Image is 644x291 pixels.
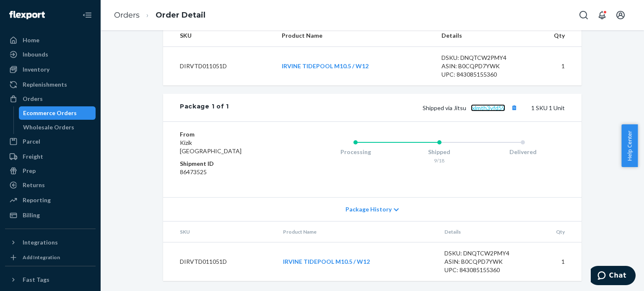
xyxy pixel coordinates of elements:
button: Open account menu [612,7,629,23]
div: Delivered [481,148,565,156]
a: Orders [5,92,96,106]
th: Product Name [275,25,434,47]
td: 1 [530,242,582,281]
th: Qty [530,221,582,242]
td: DIRVTD011051D [163,47,275,86]
ol: breadcrumbs [107,3,212,28]
div: Inbounds [23,50,48,59]
div: Reporting [23,196,51,204]
a: Order Detail [156,10,205,20]
div: Parcel [23,137,40,146]
div: Ecommerce Orders [23,109,77,117]
a: IRVINE TIDEPOOL M10.5 / W12 [283,258,370,265]
button: Help Center [621,124,638,167]
button: Open notifications [594,7,610,23]
a: IRVINE TIDEPOOL M10.5 / W12 [282,62,369,70]
td: DIRVTD011051D [163,242,276,281]
img: Flexport logo [9,11,45,19]
div: Fast Tags [23,276,49,284]
a: Inbounds [5,48,96,61]
td: 1 [527,47,582,86]
a: Wholesale Orders [19,121,96,134]
a: Freight [5,150,96,163]
button: Fast Tags [5,273,96,286]
span: Kizik [GEOGRAPHIC_DATA] [180,139,241,155]
dd: 86473525 [180,168,280,176]
button: Copy tracking number [509,102,519,113]
div: 1 SKU 1 Unit [229,102,565,113]
th: SKU [163,25,275,47]
span: Shipped via Jitsu [423,104,519,111]
a: Home [5,33,96,47]
span: Package History [345,205,392,214]
dt: From [180,130,280,139]
div: ASIN: B0CQPD7YWK [444,258,523,266]
div: Integrations [23,238,58,247]
a: Returns [5,178,96,192]
div: 9/18 [397,157,481,164]
th: SKU [163,221,276,242]
div: UPC: 843085155360 [444,266,523,274]
div: Home [23,36,39,44]
div: ASIN: B0CQPD7YWK [441,62,520,70]
div: Package 1 of 1 [180,102,229,113]
a: Orders [114,10,140,20]
div: UPC: 843085155360 [441,70,520,79]
div: DSKU: DNQTCW2PMY4 [441,54,520,62]
div: Add Integration [23,254,60,261]
a: lxlmth3vfd59 [471,104,505,111]
button: Close Navigation [79,7,96,23]
div: Freight [23,152,43,161]
th: Product Name [276,221,437,242]
button: Open Search Box [575,7,592,23]
div: Billing [23,211,40,219]
div: Wholesale Orders [23,123,74,131]
div: Replenishments [23,80,67,89]
div: Shipped [397,148,481,156]
a: Inventory [5,63,96,76]
a: Add Integration [5,252,96,263]
a: Parcel [5,135,96,148]
a: Billing [5,209,96,222]
div: Orders [23,95,43,103]
button: Integrations [5,236,96,249]
a: Prep [5,164,96,178]
div: DSKU: DNQTCW2PMY4 [444,249,523,258]
iframe: Opens a widget where you can chat to one of our agents [591,266,636,287]
div: Prep [23,167,36,175]
a: Replenishments [5,78,96,91]
th: Details [435,25,527,47]
th: Details [438,221,530,242]
div: Returns [23,181,45,189]
a: Reporting [5,193,96,207]
dt: Shipment ID [180,160,280,168]
div: Inventory [23,65,49,74]
th: Qty [527,25,582,47]
a: Ecommerce Orders [19,106,96,120]
div: Processing [314,148,397,156]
